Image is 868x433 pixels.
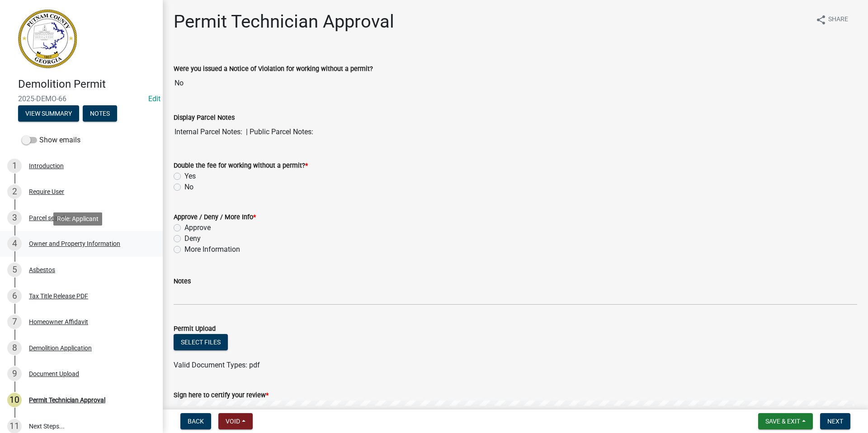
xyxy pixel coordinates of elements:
[184,233,201,244] label: Deny
[828,14,848,25] span: Share
[18,110,79,118] wm-modal-confirm: Summary
[174,361,260,369] span: Valid Document Types: pdf
[18,105,79,122] button: View Summary
[174,163,308,169] label: Double the fee for working without a permit?
[7,236,22,251] div: 4
[7,263,22,277] div: 5
[7,367,22,381] div: 9
[174,115,235,121] label: Display Parcel Notes
[180,413,211,429] button: Back
[174,66,373,72] label: Were you issued a Notice of Violation for working without a permit?
[226,418,240,425] span: Void
[83,110,117,118] wm-modal-confirm: Notes
[53,212,102,226] div: Role: Applicant
[18,94,145,103] span: 2025-DEMO-66
[18,78,156,91] h4: Demolition Permit
[7,393,22,407] div: 10
[7,184,22,199] div: 2
[148,94,160,103] a: Edit
[174,11,394,33] h1: Permit Technician Approval
[18,9,77,68] img: Putnam County, Georgia
[29,215,67,221] div: Parcel search
[758,413,813,429] button: Save & Exit
[7,315,22,329] div: 7
[22,135,80,146] label: Show emails
[7,289,22,303] div: 6
[83,105,117,122] button: Notes
[174,334,228,350] button: Select files
[174,392,269,399] label: Sign here to certify your review
[184,222,211,233] label: Approve
[820,413,850,429] button: Next
[174,278,191,285] label: Notes
[7,211,22,225] div: 3
[29,397,105,403] div: Permit Technician Approval
[29,371,79,377] div: Document Upload
[29,240,120,247] div: Owner and Property Information
[765,418,800,425] span: Save & Exit
[184,244,240,255] label: More Information
[174,214,256,221] label: Approve / Deny / More Info
[808,11,855,28] button: shareShare
[148,94,160,103] wm-modal-confirm: Edit Application Number
[188,418,204,425] span: Back
[29,163,64,169] div: Introduction
[29,293,88,299] div: Tax Title Release PDF
[29,319,88,325] div: Homeowner Affidavit
[184,182,193,193] label: No
[218,413,253,429] button: Void
[184,171,196,182] label: Yes
[816,14,826,25] i: share
[7,341,22,355] div: 8
[29,345,92,351] div: Demolition Application
[7,159,22,173] div: 1
[827,418,843,425] span: Next
[29,267,55,273] div: Asbestos
[174,326,216,332] label: Permit Upload
[29,188,64,195] div: Require User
